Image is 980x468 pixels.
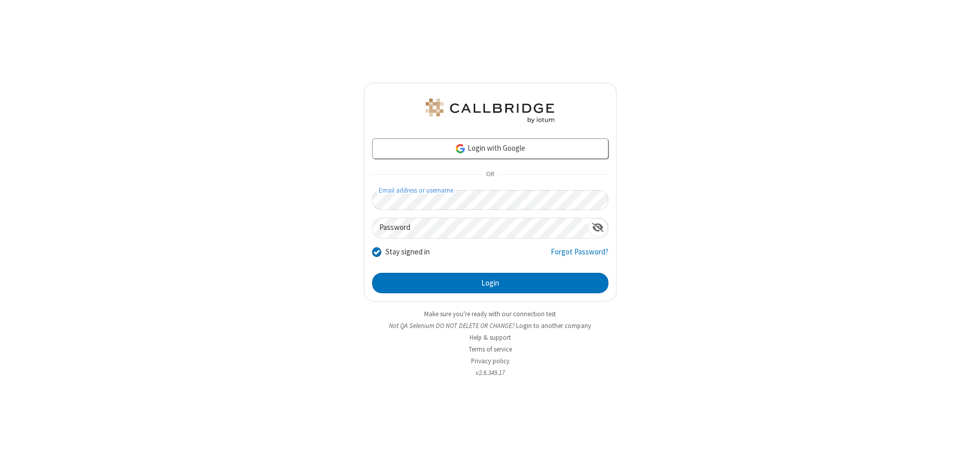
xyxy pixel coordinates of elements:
input: Password [373,218,588,238]
label: Stay signed in [385,246,430,258]
iframe: Chat [954,441,972,461]
a: Privacy policy [471,357,509,365]
input: Email address or username [372,190,608,210]
button: Login to another company [516,321,591,331]
li: Not QA Selenium DO NOT DELETE OR CHANGE? [364,321,617,331]
div: Show password [588,218,608,237]
a: Help & support [470,333,511,342]
a: Terms of service [469,345,512,354]
span: OR [482,168,498,182]
img: google-icon.png [455,143,466,154]
li: v2.6.349.17 [364,368,617,378]
a: Make sure you're ready with our connection test [424,310,556,318]
a: Login with Google [372,138,608,159]
button: Login [372,273,608,293]
img: QA Selenium DO NOT DELETE OR CHANGE [424,99,556,123]
a: Forgot Password? [551,246,608,266]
